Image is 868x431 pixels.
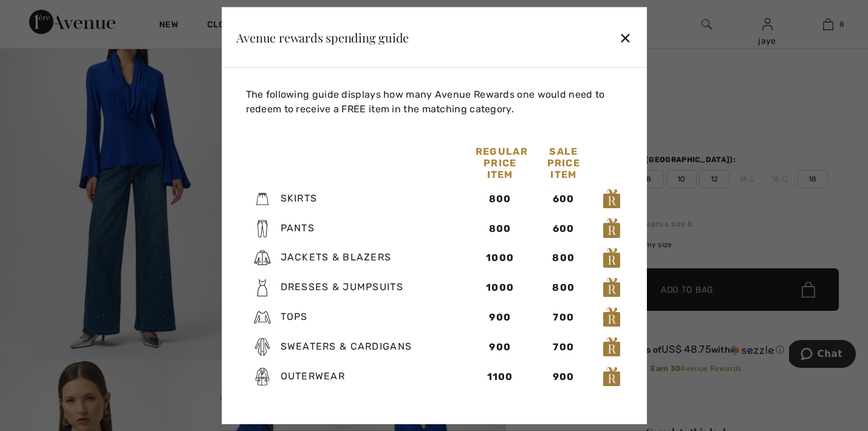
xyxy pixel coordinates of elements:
div: 900 [476,340,525,355]
img: loyalty_logo_r.svg [603,277,621,299]
span: Pants [281,222,315,233]
img: loyalty_logo_r.svg [603,307,621,328]
div: 800 [539,280,588,295]
div: 800 [476,191,525,206]
div: 900 [476,310,525,325]
div: 700 [539,310,588,325]
div: 1000 [476,251,525,265]
p: The following guide displays how many Avenue Rewards one would need to redeem to receive a FREE i... [246,87,627,117]
div: 700 [539,340,588,355]
img: loyalty_logo_r.svg [603,247,621,269]
div: 900 [539,370,588,384]
span: Tops [281,311,308,322]
div: Regular Price Item [468,146,532,180]
img: loyalty_logo_r.svg [603,365,621,387]
div: 600 [539,221,588,236]
span: Jackets & Blazers [281,251,392,263]
span: Skirts [281,192,318,204]
span: Chat [29,8,53,19]
div: 800 [539,251,588,265]
span: Sweaters & Cardigans [281,341,412,352]
img: loyalty_logo_r.svg [603,217,621,239]
img: loyalty_logo_r.svg [603,188,621,209]
div: 1100 [476,370,525,384]
img: loyalty_logo_r.svg [603,336,621,358]
div: Sale Price Item [531,146,595,180]
div: 1000 [476,280,525,295]
span: Dresses & Jumpsuits [281,281,403,293]
div: 800 [476,221,525,236]
div: Avenue rewards spending guide [236,31,409,43]
div: ✕ [619,24,632,50]
div: 600 [539,191,588,206]
span: Outerwear [281,370,346,382]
